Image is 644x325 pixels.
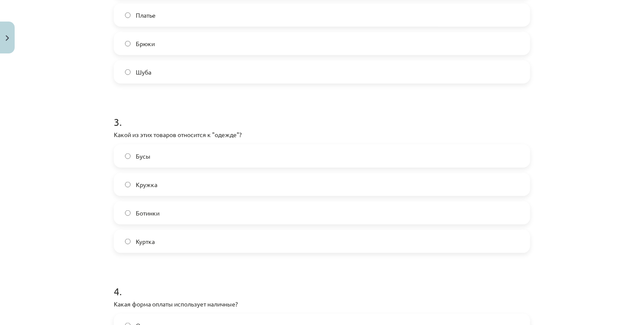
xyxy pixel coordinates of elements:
[125,69,131,75] input: Шуба
[136,180,157,189] span: Кружка
[136,39,155,48] span: Брюки
[114,130,530,139] p: Какой из этих товаров относится к "одежде"?
[114,300,530,309] p: Какая форма оплаты использует наличные?
[136,11,156,20] span: Платье
[136,209,159,218] span: Ботинки
[125,41,131,47] input: Брюки
[6,35,9,41] img: icon-close-lesson-0947bae3869378f0d4975bcd49f059093ad1ed9edebbc8119c70593378902aed.svg
[136,237,155,246] span: Куртка
[125,153,131,159] input: Бусы
[125,12,131,18] input: Платье
[125,210,131,216] input: Ботинки
[125,239,131,244] input: Куртка
[114,270,530,297] h1: 4 .
[114,101,530,128] h1: 3 .
[136,152,150,161] span: Бусы
[136,68,151,77] span: Шуба
[125,182,131,187] input: Кружка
